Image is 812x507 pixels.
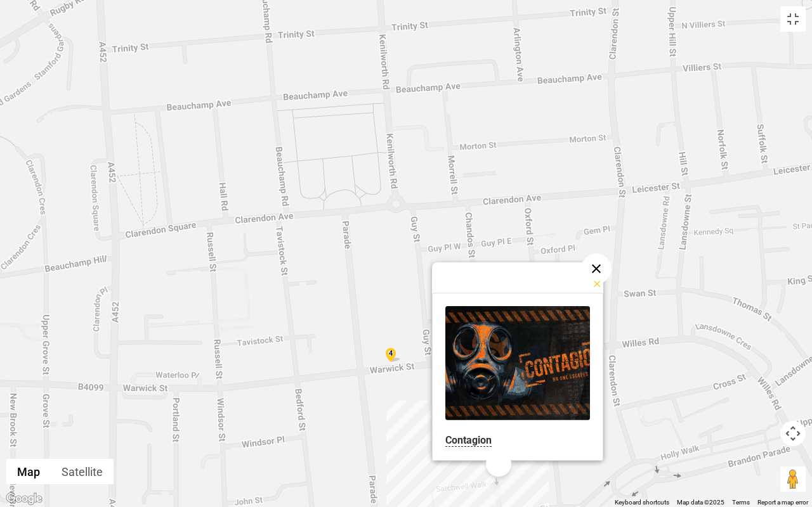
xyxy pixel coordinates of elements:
[383,346,398,361] div: 4
[581,253,612,284] button: Close
[732,499,750,506] a: Terms (opens in new tab)
[445,434,492,447] a: Contagion
[677,499,724,506] span: Map data ©2025
[615,498,669,507] button: Keyboard shortcuts
[51,459,114,484] button: Show satellite imagery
